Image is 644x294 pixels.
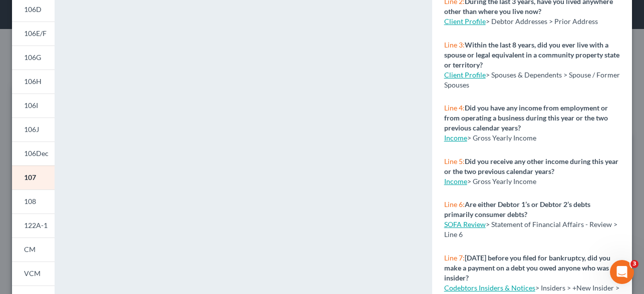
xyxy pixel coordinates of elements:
[444,103,608,132] strong: Did you have any income from employment or from operating a business during this year or the two ...
[24,149,49,157] span: 106Dec
[12,189,55,213] a: 108
[630,260,638,268] span: 3
[444,17,486,25] a: Client Profile
[24,77,42,85] span: 106H
[24,53,41,61] span: 106G
[467,133,536,142] span: > Gross Yearly Income
[24,125,39,133] span: 106J
[24,245,36,253] span: CM
[12,165,55,189] a: 107
[24,29,47,37] span: 106E/F
[444,177,467,185] a: Income
[24,221,48,229] span: 122A-1
[444,70,620,89] span: > Spouses & Dependents > Spouse / Former Spouses
[12,69,55,93] a: 106H
[12,117,55,141] a: 106J
[444,40,619,69] strong: Within the last 8 years, did you ever live with a spouse or legal equivalent in a community prope...
[12,261,55,285] a: VCM
[24,173,36,181] span: 107
[444,200,590,218] strong: Are either Debtor 1’s or Debtor 2’s debts primarily consumer debts?
[444,200,465,208] span: Line 6:
[24,197,36,205] span: 108
[444,70,486,79] a: Client Profile
[12,93,55,117] a: 106I
[444,283,535,292] a: Codebtors Insiders & Notices
[444,40,465,49] span: Line 3:
[444,103,465,112] span: Line 4:
[444,157,465,165] span: Line 5:
[12,213,55,237] a: 122A-1
[610,260,634,284] iframe: Intercom live chat
[24,101,38,109] span: 106I
[444,133,467,142] a: Income
[444,220,617,238] span: > Statement of Financial Affairs - Review > Line 6
[467,177,536,185] span: > Gross Yearly Income
[444,157,618,175] strong: Did you receive any other income during this year or the two previous calendar years?
[24,5,42,13] span: 106D
[444,253,618,282] strong: [DATE] before you filed for bankruptcy, did you make a payment on a debt you owed anyone who was ...
[12,45,55,69] a: 106G
[444,220,486,228] a: SOFA Review
[12,237,55,261] a: CM
[24,269,41,277] span: VCM
[444,253,465,262] span: Line 7:
[12,141,55,165] a: 106Dec
[12,21,55,45] a: 106E/F
[486,17,598,25] span: > Debtor Addresses > Prior Address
